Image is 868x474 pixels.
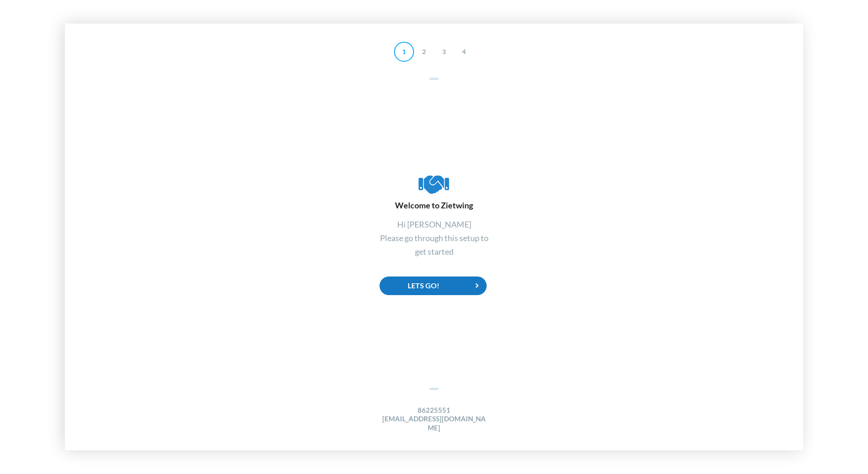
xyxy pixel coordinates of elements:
[380,217,488,258] div: Hi [PERSON_NAME] Please go through this setup to get started
[394,42,414,62] div: 1
[434,42,454,62] div: 3
[380,276,487,295] div: Lets Go!
[414,42,434,62] div: 2
[380,406,488,415] h4: 86225551
[380,173,488,211] div: Welcome to Zietwing
[380,415,488,432] h4: [EMAIL_ADDRESS][DOMAIN_NAME]
[454,42,474,62] div: 4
